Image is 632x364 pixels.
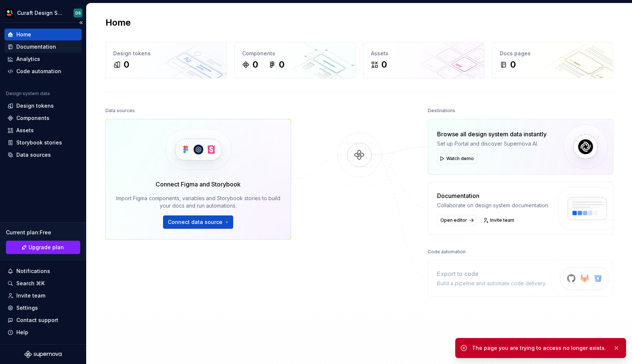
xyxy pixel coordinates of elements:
[437,215,476,225] a: Open editor
[437,130,547,139] div: Browse all design system data instantly
[437,280,546,287] div: Build a pipeline and automate code delivery.
[440,217,467,223] span: Open editor
[4,112,82,124] a: Components
[25,351,62,358] svg: Supernova Logo
[16,292,45,299] div: Invite team
[481,215,518,225] a: Invite team
[500,50,606,57] div: Docs pages
[428,105,455,116] div: Destinations
[4,100,82,112] a: Design tokens
[105,17,131,29] h2: Home
[242,50,348,57] div: Components
[4,65,82,77] a: Code automation
[16,114,49,122] div: Components
[428,247,466,257] div: Code automation
[492,42,613,78] a: Docs pages0
[16,151,51,159] div: Data sources
[16,43,56,51] div: Documentation
[437,269,546,278] div: Export to code
[75,10,81,16] div: DS
[16,280,45,287] div: Search ⌘K
[6,229,80,236] div: Current plan : Free
[446,156,474,162] span: Watch demo
[29,244,64,251] span: Upgrade plan
[76,17,86,28] button: Collapse sidebar
[156,180,241,189] div: Connect Figma and Storybook
[4,149,82,161] a: Data sources
[116,195,280,209] div: Import Figma components, variables and Storybook stories to build your docs and run automations.
[16,55,40,63] div: Analytics
[4,290,82,302] a: Invite team
[4,29,82,40] a: Home
[16,139,62,146] div: Storybook stories
[16,304,38,312] div: Settings
[4,265,82,277] button: Notifications
[16,329,28,336] div: Help
[113,50,219,57] div: Design tokens
[168,218,222,226] span: Connect data source
[279,59,284,71] div: 0
[437,140,547,147] div: Set up Portal and discover Supernova AI.
[16,68,61,75] div: Code automation
[4,277,82,289] button: Search ⌘K
[16,267,50,275] div: Notifications
[4,124,82,136] a: Assets
[437,191,549,200] div: Documentation
[1,5,85,21] button: Curaft Design SystemDS
[4,53,82,65] a: Analytics
[105,42,227,78] a: Design tokens0
[4,314,82,326] button: Contact support
[124,59,129,71] div: 0
[163,215,233,229] button: Connect data source
[490,217,514,223] span: Invite team
[472,344,607,352] div: The page you are trying to access no longer exists.
[16,127,34,134] div: Assets
[4,137,82,149] a: Storybook stories
[6,91,50,97] div: Design system data
[16,102,54,110] div: Design tokens
[437,153,477,164] button: Watch demo
[437,202,549,209] div: Collaborate on design system documentation.
[510,59,516,71] div: 0
[5,9,14,17] img: 2aed7209-96a4-4e74-b98f-d90dbffb4256.png
[16,31,31,38] div: Home
[4,41,82,53] a: Documentation
[16,316,58,324] div: Contact support
[4,302,82,314] a: Settings
[6,241,80,254] a: Upgrade plan
[105,105,135,116] div: Data sources
[253,59,258,71] div: 0
[17,9,65,17] div: Curaft Design System
[234,42,356,78] a: Components00
[4,326,82,338] button: Help
[363,42,485,78] a: Assets0
[371,50,477,57] div: Assets
[381,59,387,71] div: 0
